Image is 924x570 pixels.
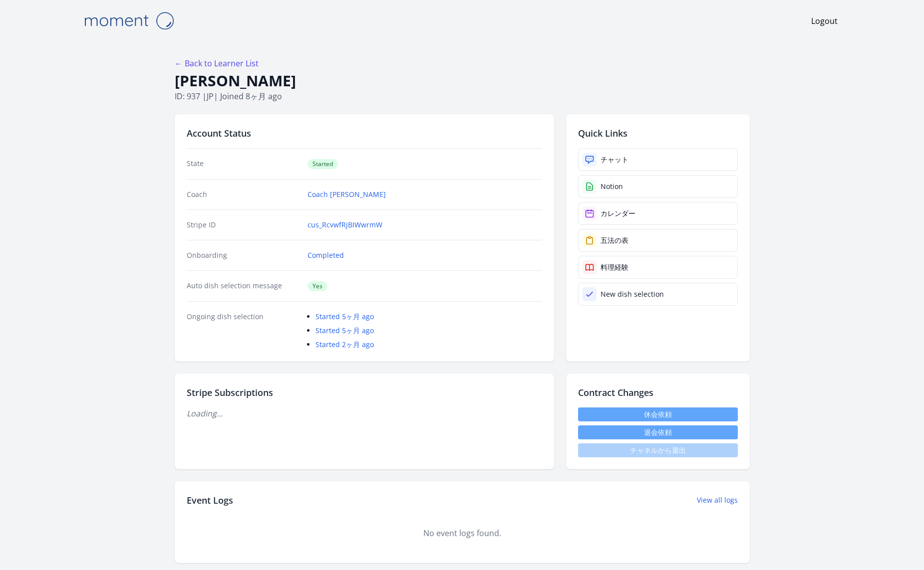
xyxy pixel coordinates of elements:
h2: Account Status [187,126,542,140]
dt: Auto dish selection message [187,281,300,291]
h2: Event Logs [187,493,233,507]
button: 退会依頼 [578,425,738,439]
div: カレンダー [601,208,635,218]
dt: State [187,159,300,169]
div: Notion [601,182,623,191]
a: 料理経験 [578,256,738,279]
div: New dish selection [601,289,664,299]
a: 休会依頼 [578,407,738,421]
a: View all logs [697,495,738,505]
a: カレンダー [578,202,738,225]
a: Started 2ヶ月 ago [315,340,374,349]
div: 料理経験 [601,262,628,272]
dt: Stripe ID [187,220,300,230]
h2: Contract Changes [578,385,738,399]
a: cus_RcvwfRjBIWwrmW [308,220,382,230]
div: チャット [601,155,628,165]
a: Notion [578,175,738,198]
div: No event logs found. [187,527,738,539]
p: Loading... [187,407,542,419]
p: ID: 937 | | Joined 8ヶ月 ago [175,90,750,102]
a: ← Back to Learner List [175,58,259,69]
a: Coach [PERSON_NAME] [308,190,386,199]
h1: [PERSON_NAME] [175,71,750,90]
img: Moment [79,8,179,33]
a: Logout [811,15,838,27]
a: Started 5ヶ月 ago [315,326,374,335]
h2: Quick Links [578,126,738,140]
span: Yes [308,281,327,291]
a: Completed [308,250,344,260]
span: Started [308,159,338,169]
a: Started 5ヶ月 ago [315,312,374,321]
span: jp [207,91,214,102]
a: チャット [578,148,738,171]
dt: Onboarding [187,250,300,260]
dt: Ongoing dish selection [187,312,300,350]
a: 五法の表 [578,229,738,252]
h2: Stripe Subscriptions [187,385,542,399]
div: 五法の表 [601,235,628,245]
span: チャネルから退出 [578,443,738,457]
a: New dish selection [578,283,738,306]
dt: Coach [187,190,300,199]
